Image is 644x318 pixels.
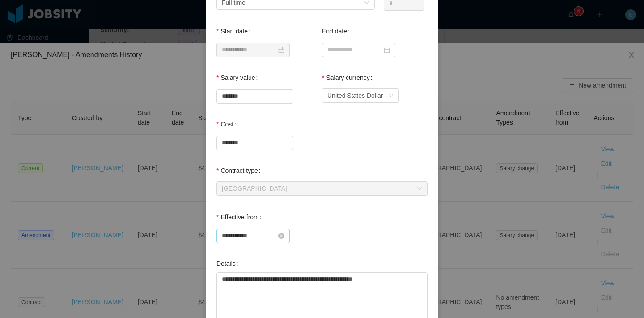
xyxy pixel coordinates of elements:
[217,136,293,150] input: Cost
[322,74,376,81] label: Salary currency
[216,260,242,267] label: Details
[216,74,261,81] label: Salary value
[216,167,264,174] label: Contract type
[384,47,390,53] i: icon: calendar
[322,28,353,35] label: End date
[327,89,383,102] div: United States Dollar
[222,182,287,195] div: USA
[216,28,254,35] label: Start date
[216,213,265,221] label: Effective from
[278,47,284,53] i: icon: calendar
[217,90,293,103] input: Salary value
[216,121,240,128] label: Cost
[417,186,422,192] i: icon: down
[388,93,394,99] i: icon: down
[278,233,284,239] i: icon: close-circle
